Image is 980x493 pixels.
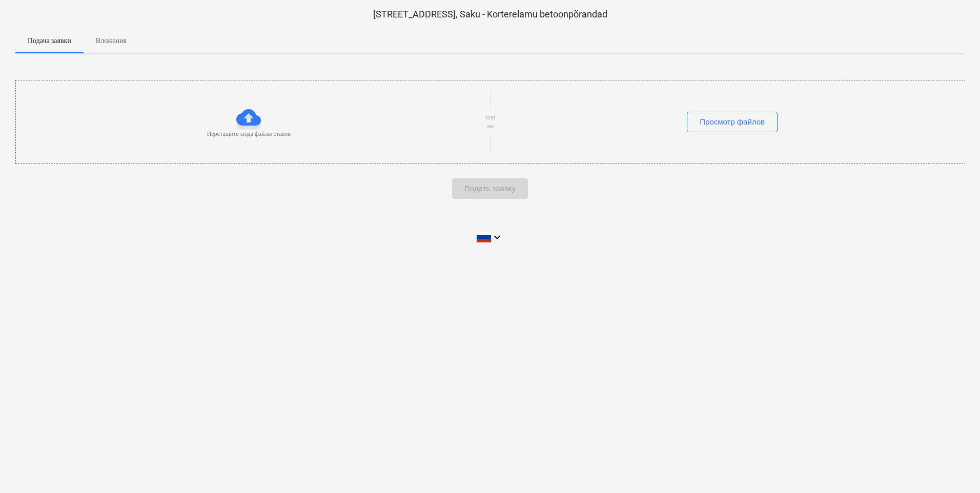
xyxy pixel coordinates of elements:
div: Перетащите сюда файлы ставокили жеПросмотр файлов [15,80,966,164]
p: или же [482,113,500,131]
p: Вложения [96,35,127,46]
p: Подача заявки [28,35,71,46]
p: Перетащите сюда файлы ставок [207,130,291,138]
button: Просмотр файлов [687,112,778,132]
p: [STREET_ADDRESS], Saku - Korterelamu betoonpõrandad [15,8,965,20]
i: keyboard_arrow_down [491,231,503,243]
div: Просмотр файлов [700,115,765,129]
